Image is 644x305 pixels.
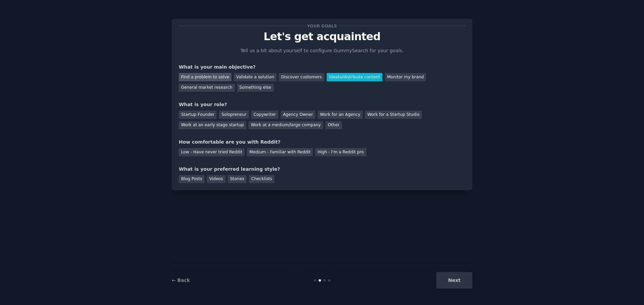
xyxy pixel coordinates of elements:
span: Your goals [306,22,338,29]
div: Something else [237,84,274,92]
div: Solopreneur [219,110,249,119]
a: ← Back [172,278,190,283]
div: Stories [228,175,247,183]
div: Work at an early stage startup [179,121,246,130]
div: Ideate/distribute content [327,73,382,81]
div: Blog Posts [179,175,205,183]
div: Checklists [249,175,274,183]
div: What is your role? [179,101,465,108]
div: Other [325,121,342,130]
div: How comfortable are you with Reddit? [179,139,465,146]
p: Tell us a bit about yourself to configure GummySearch for your goals. [237,47,407,54]
div: Startup Founder [179,110,217,119]
div: Agency Owner [281,110,315,119]
div: Videos [207,175,225,183]
div: Medium - Familiar with Reddit [247,148,313,156]
div: Work for a Startup Studio [365,110,422,119]
div: Discover customers [279,73,324,81]
div: Monitor my brand [385,73,426,81]
div: Low - Have never tried Reddit [179,148,245,156]
div: Work for an Agency [318,110,363,119]
div: General market research [179,84,235,92]
div: Find a problem to solve [179,73,231,81]
div: Validate a solution [234,73,276,81]
div: What is your preferred learning style? [179,166,465,173]
div: Work at a medium/large company [249,121,323,130]
div: High - I'm a Reddit pro [315,148,366,156]
div: Copywriter [251,110,278,119]
p: Let's get acquainted [179,31,465,43]
div: What is your main objective? [179,64,465,71]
